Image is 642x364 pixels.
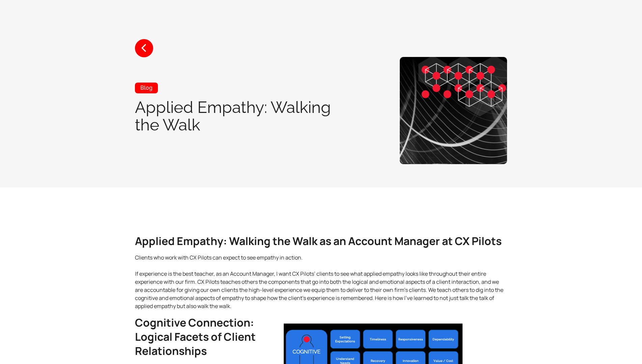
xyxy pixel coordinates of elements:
a: < [135,39,153,57]
div: Blog [135,83,158,93]
p: Clients who work with CX Pilots can expect to see empathy in action. If experience is the best te... [135,253,507,310]
strong: Cognitive Connection: Logical Facets of Client Relationships [135,315,256,358]
strong: Applied Empathy: Walking the Walk as an Account Manager at CX Pilots [135,234,502,248]
h1: Applied Empathy: Walking the Walk [135,98,346,133]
